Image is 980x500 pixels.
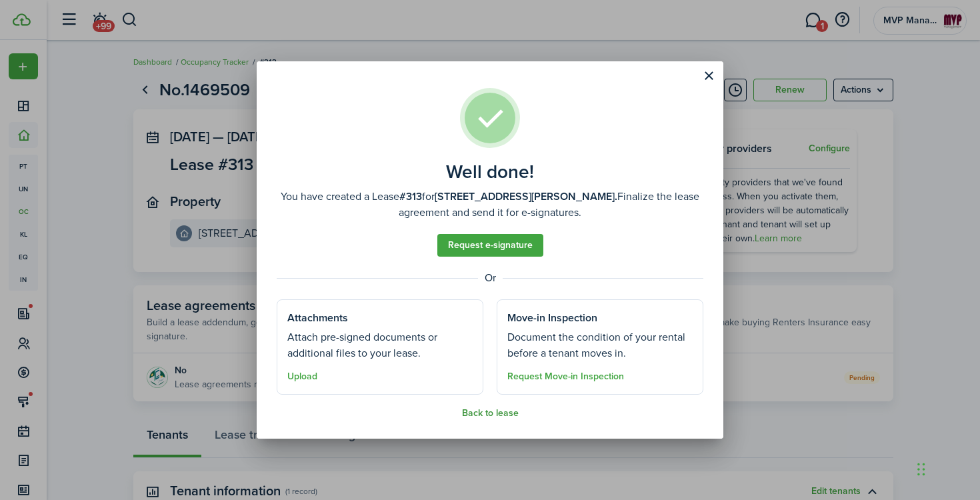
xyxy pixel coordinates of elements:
b: #313 [399,189,422,204]
well-done-section-description: Document the condition of your rental before a tenant moves in. [507,329,693,361]
button: Close modal [697,65,720,87]
iframe: Chat Widget [913,436,980,500]
button: Upload [287,371,317,382]
well-done-title: Well done! [446,161,534,183]
button: Request Move-in Inspection [507,371,624,382]
well-done-section-title: Move-in Inspection [507,310,597,326]
button: Back to lease [462,408,519,419]
well-done-section-title: Attachments [287,310,348,326]
well-done-separator: Or [277,270,703,286]
a: Request e-signature [437,234,543,257]
div: Drag [917,449,925,489]
b: [STREET_ADDRESS][PERSON_NAME]. [435,189,617,204]
well-done-section-description: Attach pre-signed documents or additional files to your lease. [287,329,473,361]
well-done-description: You have created a Lease for Finalize the lease agreement and send it for e-signatures. [277,189,703,221]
